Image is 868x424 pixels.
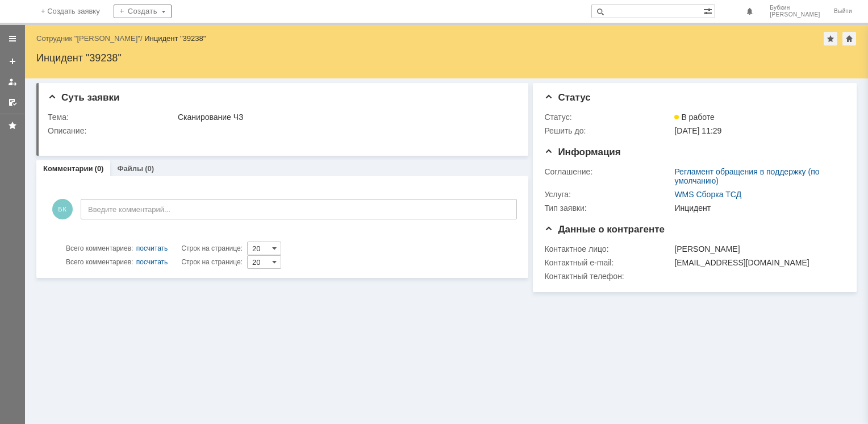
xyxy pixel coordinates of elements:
div: Контактный телефон: [544,272,672,281]
div: Создать [114,5,172,18]
div: Контактный e-mail: [544,258,672,267]
a: Создать заявку [3,52,22,70]
span: БК [52,199,73,219]
a: Комментарии [43,164,93,173]
span: Всего комментариев: [66,258,133,266]
span: Суть заявки [48,92,119,103]
div: посчитать [136,242,168,255]
a: Мои заявки [3,73,22,91]
i: Строк на странице: [66,242,243,255]
div: Тип заявки: [544,203,672,213]
div: Решить до: [544,126,672,135]
div: (0) [95,164,104,173]
span: [PERSON_NAME] [770,11,820,18]
div: Услуга: [544,190,672,199]
span: Бубкин [770,5,820,11]
div: Сделать домашней страницей [842,32,856,45]
span: Статус [544,92,590,103]
div: Контактное лицо: [544,244,672,253]
span: В работе [674,113,714,122]
span: Данные о контрагенте [544,224,665,235]
span: Всего комментариев: [66,244,133,252]
span: [DATE] 11:29 [674,126,721,135]
div: Соглашение: [544,167,672,176]
div: Инцидент "39238" [144,34,206,43]
div: / [36,34,144,43]
a: Сотрудник "[PERSON_NAME]" [36,34,140,43]
div: Инцидент "39238" [36,52,857,64]
span: Информация [544,147,620,157]
div: Тема: [48,113,176,122]
a: Регламент обращения в поддержку (по умолчанию) [674,167,819,185]
div: Описание: [48,126,515,135]
div: Статус: [544,113,672,122]
div: Инцидент [674,203,840,213]
a: Файлы [117,164,143,173]
div: (0) [145,164,154,173]
a: Мои согласования [3,93,22,111]
a: WMS Сборка ТСД [674,190,741,199]
div: посчитать [136,255,168,269]
div: Сканирование ЧЗ [178,113,512,122]
div: Добавить в избранное [824,32,837,45]
span: Расширенный поиск [703,5,715,16]
div: [EMAIL_ADDRESS][DOMAIN_NAME] [674,258,840,267]
i: Строк на странице: [66,255,243,269]
div: [PERSON_NAME] [674,244,840,253]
